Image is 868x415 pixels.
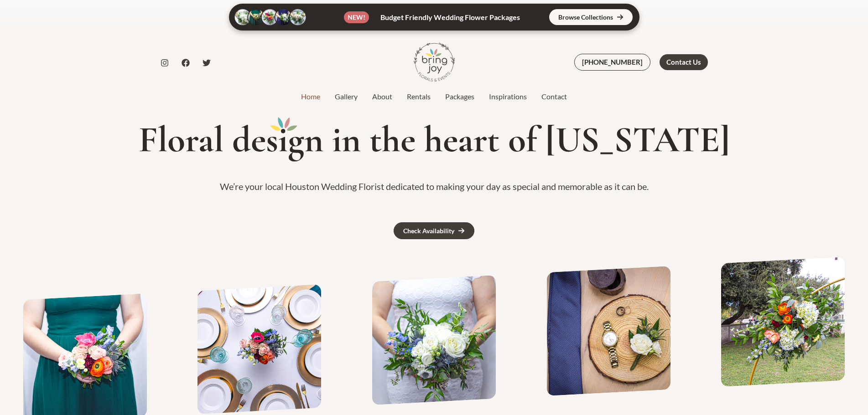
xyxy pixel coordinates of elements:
a: Contact Us [660,54,708,70]
h1: Floral des gn in the heart of [US_STATE] [11,120,857,160]
div: Check Availability [403,228,454,234]
a: About [365,91,400,102]
a: Instagram [161,59,169,67]
a: [PHONE_NUMBER] [574,54,650,71]
mark: i [278,120,288,160]
a: Facebook [182,59,190,67]
a: Packages [438,91,482,102]
a: Contact [534,91,574,102]
a: Rentals [400,91,438,102]
img: Bring Joy [414,41,455,82]
a: Inspirations [482,91,534,102]
a: Gallery [327,91,365,102]
p: We’re your local Houston Wedding Florist dedicated to making your day as special and memorable as... [11,178,857,195]
a: Twitter [203,59,211,67]
a: Home [294,91,327,102]
nav: Site Navigation [294,90,574,103]
a: Check Availability [394,222,474,239]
